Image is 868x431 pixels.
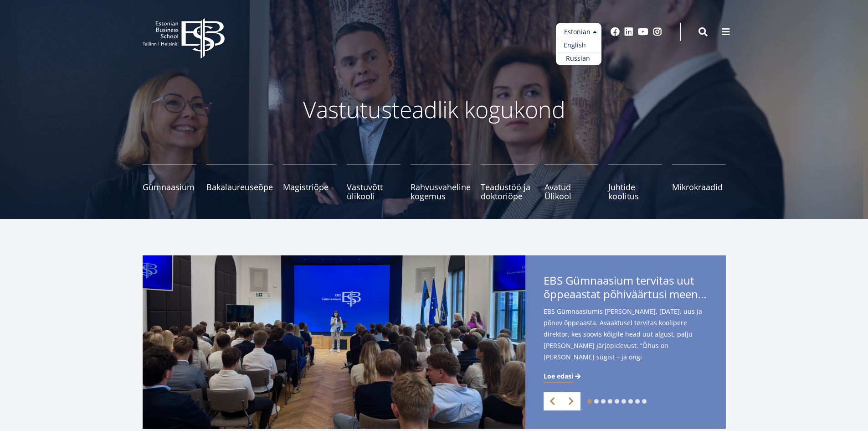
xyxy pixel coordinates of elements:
a: Russian [556,52,601,65]
a: Youtube [638,27,648,36]
a: Mikrokraadid [672,164,726,201]
a: Gümnaasium [143,164,196,201]
span: Avatud Ülikool [544,182,598,201]
a: Next [562,392,580,410]
a: 7 [628,399,633,404]
a: Facebook [611,27,620,36]
a: 4 [608,399,612,404]
a: Previous [544,392,562,410]
a: 6 [621,399,626,404]
span: Gümnaasium [143,182,196,192]
span: Teadustöö ja doktoriõpe [481,182,534,201]
span: Rahvusvaheline kogemus [411,182,471,201]
a: English [556,39,601,52]
span: Vastuvõtt ülikooli [347,182,401,201]
a: 5 [615,399,619,404]
span: Magistriõpe [283,182,337,192]
a: 3 [601,399,606,404]
a: Magistriõpe [283,164,337,201]
a: Vastuvõtt ülikooli [347,164,401,201]
a: Instagram [653,27,662,36]
a: 9 [642,399,647,404]
a: 2 [594,399,599,404]
a: Loe edasi [544,372,582,381]
a: Teadustöö ja doktoriõpe [481,164,534,201]
a: Juhtide koolitus [608,164,662,201]
a: Bakalaureuseõpe [206,164,273,201]
span: Loe edasi [544,372,573,381]
span: EBS Gümnaasiumis [PERSON_NAME], [DATE], uus ja põnev õppeaasta. Avaaktusel tervitas koolipere dir... [544,306,708,377]
img: a [143,255,525,429]
a: 1 [587,399,592,404]
p: Vastutusteadlik kogukond [193,96,676,123]
span: EBS Gümnaasium tervitas uut [544,274,708,304]
span: Bakalaureuseõpe [206,182,273,192]
a: 8 [635,399,640,404]
a: Rahvusvaheline kogemus [411,164,471,201]
span: õppeaastat põhiväärtusi meenutades [544,287,708,301]
span: Juhtide koolitus [608,182,662,201]
span: Mikrokraadid [672,182,726,192]
a: Linkedin [624,27,633,36]
a: Avatud Ülikool [544,164,598,201]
